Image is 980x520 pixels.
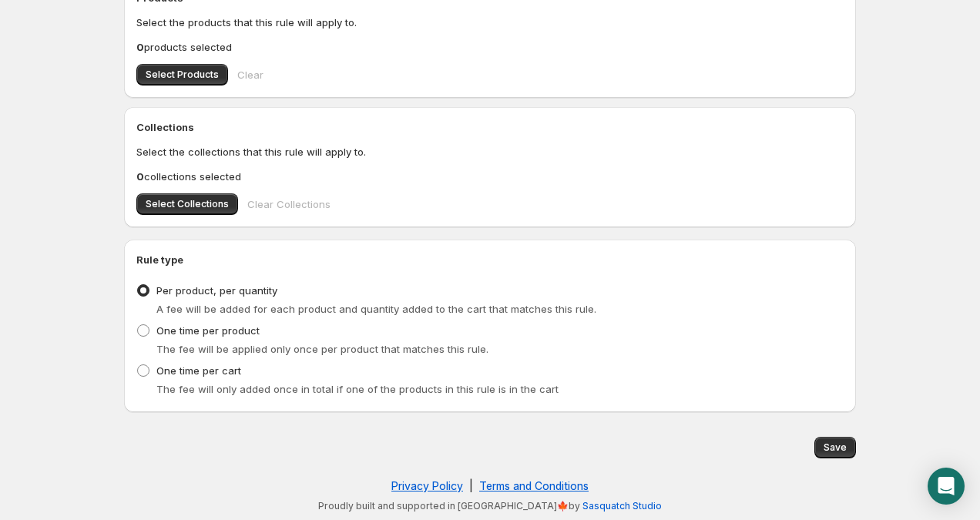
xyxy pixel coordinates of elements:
[156,383,559,395] span: The fee will only added once in total if one of the products in this rule is in the cart
[132,500,848,512] p: Proudly built and supported in [GEOGRAPHIC_DATA]🍁by
[156,284,277,297] span: Per product, per quantity
[156,343,488,355] span: The fee will be applied only once per product that matches this rule.
[928,468,965,505] div: Open Intercom Messenger
[469,479,473,492] span: |
[136,15,844,30] p: Select the products that this rule will apply to.
[824,441,847,454] span: Save
[146,69,219,81] span: Select Products
[156,324,260,337] span: One time per product
[136,41,144,53] b: 0
[156,364,241,377] span: One time per cart
[136,170,144,183] b: 0
[391,479,463,492] a: Privacy Policy
[582,500,662,512] a: Sasquatch Studio
[136,252,844,267] h2: Rule type
[156,303,596,315] span: A fee will be added for each product and quantity added to the cart that matches this rule.
[136,119,844,135] h2: Collections
[136,39,844,55] p: products selected
[136,144,844,159] p: Select the collections that this rule will apply to.
[136,64,228,86] button: Select Products
[136,193,238,215] button: Select Collections
[146,198,229,210] span: Select Collections
[136,169,844,184] p: collections selected
[479,479,589,492] a: Terms and Conditions
[814,437,856,458] button: Save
